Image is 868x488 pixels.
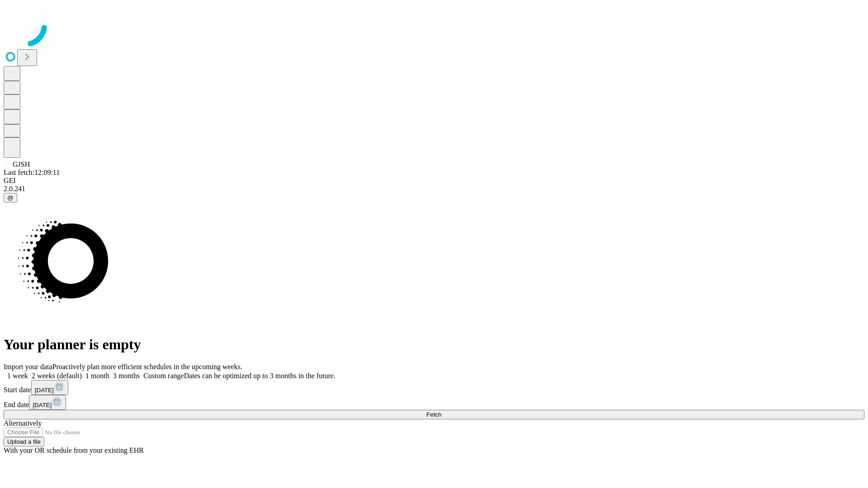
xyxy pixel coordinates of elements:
[85,372,109,380] span: 1 month
[32,372,82,380] span: 2 weeks (default)
[4,193,17,202] button: @
[4,410,864,419] button: Fetch
[4,380,864,395] div: Start date
[143,372,184,380] span: Custom range
[7,194,14,201] span: @
[184,372,335,380] span: Dates can be optimized up to 3 months in the future.
[13,160,30,168] span: GJSH
[7,372,28,380] span: 1 week
[31,380,68,395] button: [DATE]
[33,402,52,408] span: [DATE]
[4,185,864,193] div: 2.0.241
[35,387,54,394] span: [DATE]
[4,336,864,353] h1: Your planner is empty
[113,372,140,380] span: 3 months
[4,169,60,176] span: Last fetch: 12:09:11
[4,395,864,410] div: End date
[4,446,144,454] span: With your OR schedule from your existing EHR
[4,419,42,427] span: Alternatively
[4,363,52,371] span: Import your data
[52,363,242,371] span: Proactively plan more efficient schedules in the upcoming weeks.
[4,437,44,446] button: Upload a file
[4,177,864,185] div: GEI
[29,395,66,410] button: [DATE]
[426,411,441,418] span: Fetch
